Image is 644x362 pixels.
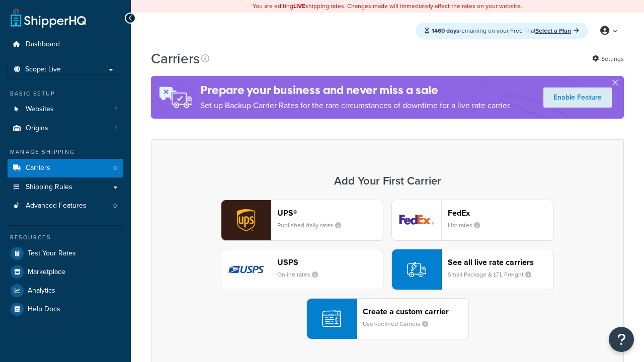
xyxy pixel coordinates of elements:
header: USPS [277,257,383,267]
small: List rates [448,221,488,230]
a: Help Docs [8,300,123,318]
span: 0 [113,164,117,172]
h1: Carriers [151,49,200,68]
li: Carriers [8,159,123,177]
a: Settings [592,52,624,66]
a: Enable Feature [543,87,612,108]
p: Set up Backup Carrier Rates for the rare circumstances of downtime for a live rate carrier. [200,99,511,113]
button: Create a custom carrierUser-defined Carriers [306,298,469,339]
span: Shipping Rules [26,183,72,192]
li: Advanced Features [8,197,123,215]
button: usps logoUSPSOnline rates [221,249,383,290]
span: Analytics [28,287,55,295]
span: 1 [115,124,117,133]
li: Origins [8,119,123,138]
a: Analytics [8,282,123,300]
span: 1 [115,105,117,114]
div: Basic Setup [8,89,123,98]
small: Small Package & LTL Freight [448,270,539,279]
span: Websites [26,105,54,114]
span: 0 [113,202,117,210]
a: ShipperHQ Home [11,8,86,28]
small: Published daily rates [277,221,349,230]
img: ad-rules-rateshop-fe6ec290ccb7230408bd80ed9643f0289d75e0ffd9eb532fc0e269fcd187b520.png [151,76,200,119]
small: Online rates [277,270,326,279]
b: LIVE [293,2,305,11]
a: Dashboard [8,35,123,54]
small: User-defined Carriers [363,319,436,328]
span: Origins [26,124,48,133]
span: Marketplace [28,268,65,277]
h3: Add Your First Carrier [162,175,613,187]
a: Advanced Features 0 [8,197,123,215]
img: icon-carrier-custom-c93b8a24.svg [322,309,341,328]
a: Marketplace [8,263,123,281]
h4: Prepare your business and never miss a sale [200,82,511,99]
span: Carriers [26,164,50,172]
span: Test Your Rates [28,249,76,258]
span: Advanced Features [26,202,87,210]
img: ups logo [221,200,271,240]
a: Test Your Rates [8,244,123,262]
div: Manage Shipping [8,148,123,156]
button: fedEx logoFedExList rates [391,200,554,241]
span: Help Docs [28,305,60,314]
a: Select a Plan [535,26,579,35]
div: remaining on your Free Trial [416,23,588,39]
img: fedEx logo [392,200,441,240]
a: Carriers 0 [8,159,123,177]
header: See all live rate carriers [448,257,553,267]
button: ups logoUPS®Published daily rates [221,200,383,241]
li: Websites [8,100,123,119]
a: Websites 1 [8,100,123,119]
strong: 1460 days [432,26,459,35]
button: See all live rate carriersSmall Package & LTL Freight [391,249,554,290]
header: FedEx [448,208,553,218]
header: Create a custom carrier [363,307,468,316]
a: Shipping Rules [8,178,123,197]
img: usps logo [221,249,271,290]
a: Origins 1 [8,119,123,138]
header: UPS® [277,208,383,218]
span: Scope: Live [25,65,61,74]
img: icon-carrier-liverate-becf4550.svg [407,260,426,279]
div: Resources [8,233,123,242]
button: Open Resource Center [609,327,634,352]
span: Dashboard [26,40,60,49]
